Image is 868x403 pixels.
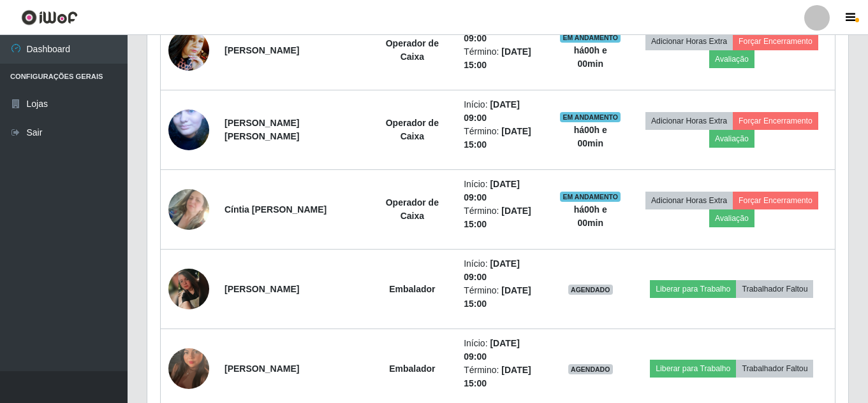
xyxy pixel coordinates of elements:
li: Término: [464,45,544,72]
button: Avaliação [709,50,754,68]
li: Início: [464,257,544,284]
span: EM ANDAMENTO [560,32,621,43]
button: Avaliação [709,209,754,227]
li: Término: [464,125,544,152]
strong: [PERSON_NAME] [PERSON_NAME] [224,118,299,141]
button: Liberar para Trabalho [650,360,736,378]
strong: Embalador [389,284,435,294]
span: EM ANDAMENTO [560,192,621,202]
button: Trabalhador Faltou [736,360,813,378]
strong: Operador de Caixa [386,118,439,141]
li: Início: [464,337,544,364]
li: Início: [464,178,544,204]
time: [DATE] 09:00 [464,179,520,202]
li: Início: [464,98,544,125]
img: 1756831283854.jpeg [168,173,209,245]
time: [DATE] 09:00 [464,99,520,123]
button: Avaliação [709,130,754,148]
strong: [PERSON_NAME] [224,284,299,294]
time: [DATE] 09:00 [464,338,520,362]
strong: Operador de Caixa [386,197,439,221]
strong: Cíntia [PERSON_NAME] [224,204,327,215]
strong: há 00 h e 00 min [574,125,607,148]
img: 1755972286092.jpeg [168,92,209,167]
li: Término: [464,204,544,231]
strong: Operador de Caixa [386,38,439,62]
li: Término: [464,284,544,311]
span: AGENDADO [568,285,613,295]
button: Forçar Encerramento [733,112,818,130]
span: EM ANDAMENTO [560,112,621,122]
img: 1632155042572.jpeg [168,23,209,77]
span: AGENDADO [568,364,613,374]
button: Adicionar Horas Extra [645,112,733,130]
button: Trabalhador Faltou [736,280,813,298]
img: CoreUI Logo [21,10,78,25]
strong: [PERSON_NAME] [224,364,299,374]
button: Adicionar Horas Extra [645,192,733,209]
strong: há 00 h e 00 min [574,45,607,69]
time: [DATE] 09:00 [464,258,520,282]
button: Liberar para Trabalho [650,280,736,298]
img: 1610066289915.jpeg [168,269,209,309]
strong: Embalador [389,364,435,374]
button: Adicionar Horas Extra [645,32,733,50]
strong: há 00 h e 00 min [574,204,607,228]
li: Término: [464,364,544,390]
strong: [PERSON_NAME] [224,45,299,55]
button: Forçar Encerramento [733,32,818,50]
button: Forçar Encerramento [733,192,818,209]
